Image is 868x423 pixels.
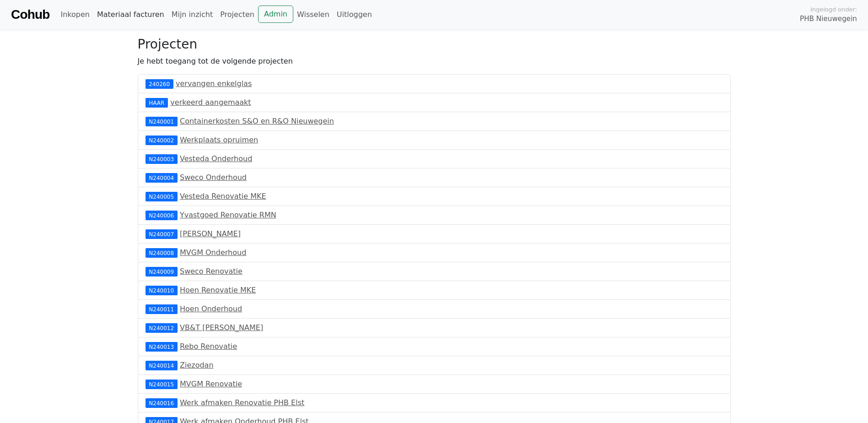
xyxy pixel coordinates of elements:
[180,229,241,238] a: [PERSON_NAME]
[333,5,376,24] a: Uitloggen
[146,361,178,370] div: N240014
[146,304,178,314] div: N240011
[146,98,168,107] div: HAAR
[146,342,178,351] div: N240013
[146,398,178,407] div: N240016
[216,5,258,24] a: Projecten
[146,323,178,332] div: N240012
[180,154,252,163] a: Vesteda Onderhoud
[180,173,247,182] a: Sweco Onderhoud
[180,304,242,313] a: Hoen Onderhoud
[146,248,178,257] div: N240008
[146,173,178,182] div: N240004
[138,56,731,67] p: Je hebt toegang tot de volgende projecten
[180,380,242,388] a: MVGM Renovatie
[176,79,252,88] a: vervangen enkelglas
[93,5,168,24] a: Materiaal facturen
[146,286,178,295] div: N240010
[180,267,243,276] a: Sweco Renovatie
[180,248,246,257] a: MVGM Onderhoud
[180,117,334,125] a: Containerkosten S&O en R&O Nieuwegein
[180,342,237,351] a: Rebo Renovatie
[180,192,266,201] a: Vesteda Renovatie MKE
[57,5,93,24] a: Inkopen
[180,211,276,219] a: Yvastgoed Renovatie RMN
[146,136,178,145] div: N240002
[180,361,214,369] a: Ziezodan
[258,5,293,23] a: Admin
[293,5,333,24] a: Wisselen
[180,323,263,332] a: VB&T [PERSON_NAME]
[138,37,731,52] h3: Projecten
[146,79,173,88] div: 240260
[146,229,178,239] div: N240007
[800,14,857,24] span: PHB Nieuwegein
[146,380,178,389] div: N240015
[146,211,178,220] div: N240006
[146,192,178,201] div: N240005
[146,117,178,126] div: N240001
[11,4,49,26] a: Cohub
[180,136,258,144] a: Werkplaats opruimen
[146,154,178,163] div: N240003
[146,267,178,276] div: N240009
[180,286,256,294] a: Hoen Renovatie MKE
[170,98,251,107] a: verkeerd aangemaakt
[180,398,304,407] a: Werk afmaken Renovatie PHB Elst
[810,5,857,14] span: Ingelogd onder:
[168,5,217,24] a: Mijn inzicht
